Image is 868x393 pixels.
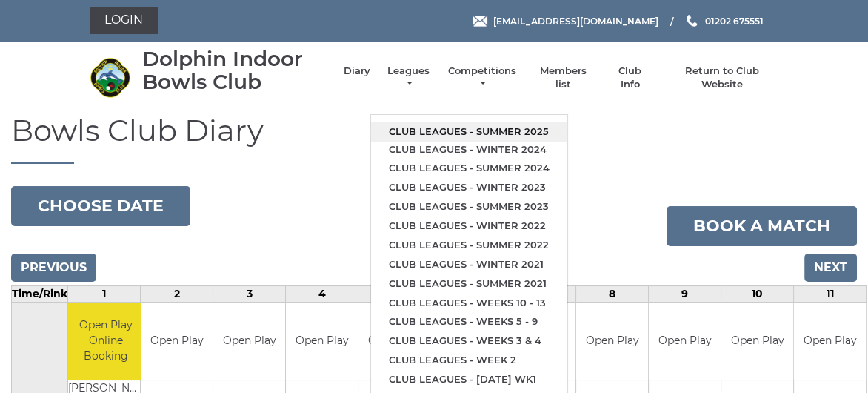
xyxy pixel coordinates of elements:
button: Choose date [11,186,190,226]
a: Leagues [385,65,432,91]
a: Club leagues - Winter 2022 [371,217,567,236]
td: 4 [286,285,358,302]
td: Open Play [649,303,721,380]
a: Login [90,7,158,34]
td: Open Play [721,303,793,380]
h1: Bowls Club Diary [11,114,857,164]
td: Open Play [213,303,285,380]
a: Club leagues - Winter 2024 [371,140,567,159]
td: 8 [576,285,649,302]
td: Open Play [358,303,430,380]
input: Previous [11,254,96,282]
a: Club leagues - Winter 2021 [371,255,567,274]
td: 5 [358,285,431,302]
a: Book a match [667,206,857,246]
td: Open Play [576,303,648,380]
td: 10 [721,285,794,302]
td: 3 [213,285,286,302]
div: Dolphin Indoor Bowls Club [142,47,329,93]
a: Club leagues - [DATE] wk1 [371,370,567,389]
a: Club Info [609,65,652,91]
a: Competitions [447,65,518,91]
td: 11 [794,285,867,302]
a: Email [EMAIL_ADDRESS][DOMAIN_NAME] [473,14,658,28]
img: Email [473,16,487,27]
a: Club leagues - Winter 2023 [371,178,567,197]
td: Open Play [286,303,358,380]
a: Phone us 01202 675551 [684,14,764,28]
a: Club leagues - Weeks 3 & 4 [371,331,567,351]
span: 01202 675551 [705,15,764,26]
a: Members list [532,65,593,91]
a: Club leagues - Weeks 10 - 13 [371,294,567,313]
a: Club leagues - Summer 2023 [371,197,567,217]
td: Open Play Online Booking [68,303,143,380]
td: 9 [649,285,721,302]
a: Club leagues - Weeks 5 - 9 [371,312,567,331]
td: Time/Rink [12,285,68,302]
a: Return to Club Website [667,65,778,91]
a: Club leagues - Summer 2024 [371,159,567,178]
input: Next [804,254,857,282]
a: Club leagues - Summer 2025 [371,122,567,142]
td: 1 [68,285,141,302]
a: Club leagues - Week 2 [371,351,567,370]
img: Phone us [687,15,697,27]
td: Open Play [794,303,866,380]
span: [EMAIL_ADDRESS][DOMAIN_NAME] [493,15,658,26]
td: Open Play [141,303,213,380]
a: Club leagues - Summer 2022 [371,236,567,255]
a: Club leagues - Summer 2021 [371,274,567,294]
td: 2 [141,285,213,302]
img: Dolphin Indoor Bowls Club [90,57,130,98]
a: Diary [344,65,370,78]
